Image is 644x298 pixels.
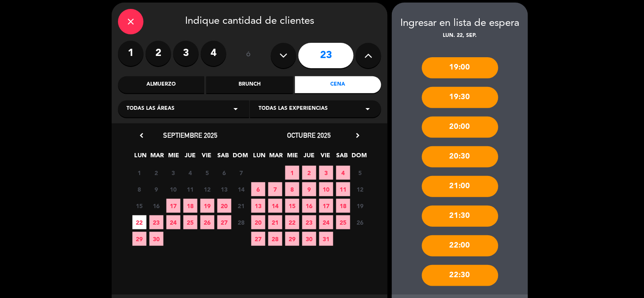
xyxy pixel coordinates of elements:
span: septiembre 2025 [163,131,217,139]
span: 19 [353,199,367,213]
span: 11 [183,182,197,196]
span: 28 [234,215,248,229]
i: arrow_drop_down [231,104,241,114]
span: 19 [200,199,214,213]
span: 10 [319,182,333,196]
span: 16 [149,199,163,213]
span: 6 [251,182,265,196]
div: 21:30 [422,206,498,227]
div: 22:30 [422,265,498,286]
span: 9 [149,182,163,196]
span: 1 [285,166,299,180]
div: 19:00 [422,57,498,78]
span: 25 [336,215,350,229]
span: 23 [302,215,316,229]
div: 22:00 [422,235,498,256]
span: 2 [149,166,163,180]
span: MAR [269,150,283,164]
span: VIE [319,150,333,164]
i: chevron_right [353,131,362,140]
span: SAB [217,150,231,164]
span: 17 [166,199,180,213]
span: 6 [217,166,231,180]
span: 30 [302,232,316,246]
span: 9 [302,182,316,196]
span: 21 [234,199,248,213]
span: 13 [251,199,265,213]
span: 22 [132,215,146,229]
span: 24 [166,215,180,229]
span: 14 [268,199,282,213]
span: 5 [353,166,367,180]
span: 31 [319,232,333,246]
div: Brunch [206,76,292,93]
span: JUE [302,150,316,164]
span: 10 [166,182,180,196]
span: 3 [319,166,333,180]
span: 4 [336,166,350,180]
span: 4 [183,166,197,180]
span: 11 [336,182,350,196]
span: MIE [286,150,300,164]
span: octubre 2025 [287,131,331,139]
span: 7 [268,182,282,196]
div: Cena [295,76,381,93]
label: 3 [173,41,199,66]
span: 22 [285,215,299,229]
span: MIE [167,150,181,164]
span: 26 [200,215,214,229]
span: 20 [251,215,265,229]
span: 18 [183,199,197,213]
span: MAR [150,150,164,164]
i: arrow_drop_down [363,104,373,114]
span: 28 [268,232,282,246]
span: 5 [200,166,214,180]
span: 7 [234,166,248,180]
i: close [126,17,136,27]
span: LUN [253,150,267,164]
div: 21:00 [422,176,498,197]
span: DOM [233,150,247,164]
span: 8 [132,182,146,196]
div: 20:30 [422,146,498,167]
span: 12 [353,182,367,196]
span: 30 [149,232,163,246]
span: 23 [149,215,163,229]
div: Indique cantidad de clientes [118,9,381,34]
div: Ingresar en lista de espera [392,15,528,32]
span: 29 [132,232,146,246]
span: 24 [319,215,333,229]
span: VIE [200,150,214,164]
div: lun. 22, sep. [392,32,528,40]
span: 3 [166,166,180,180]
span: 29 [285,232,299,246]
span: 2 [302,166,316,180]
span: DOM [352,150,366,164]
span: 8 [285,182,299,196]
span: 20 [217,199,231,213]
span: 14 [234,182,248,196]
span: 25 [183,215,197,229]
span: 18 [336,199,350,213]
div: 19:30 [422,87,498,108]
span: 17 [319,199,333,213]
span: 27 [251,232,265,246]
span: 12 [200,182,214,196]
div: ó [235,41,262,70]
span: 15 [285,199,299,213]
span: Todas las experiencias [259,105,328,113]
span: Todas las áreas [127,105,174,113]
span: JUE [183,150,197,164]
span: LUN [134,150,148,164]
label: 4 [201,41,226,66]
span: 26 [353,215,367,229]
span: 15 [132,199,146,213]
span: 1 [132,166,146,180]
span: 27 [217,215,231,229]
label: 1 [118,41,143,66]
span: 16 [302,199,316,213]
span: SAB [335,150,349,164]
i: chevron_left [137,131,146,140]
div: 20:00 [422,117,498,138]
span: 13 [217,182,231,196]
